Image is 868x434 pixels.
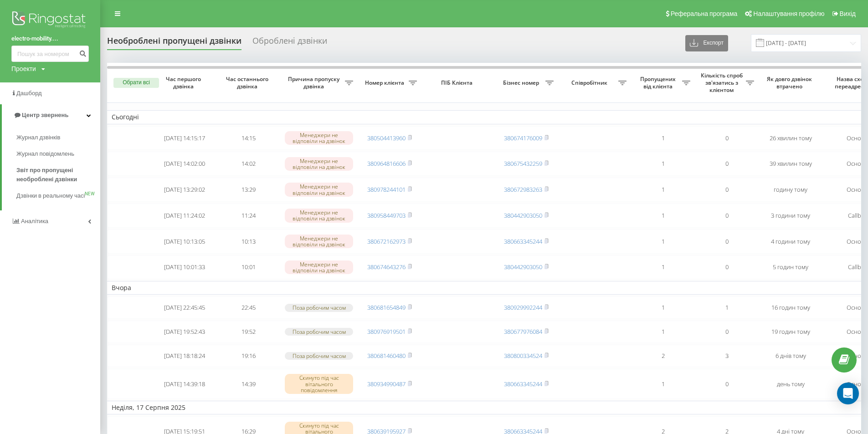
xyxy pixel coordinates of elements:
[153,204,216,228] td: [DATE] 11:24:02
[695,204,759,228] td: 0
[504,185,542,194] a: 380672983263
[367,237,406,245] a: 380672162973
[695,178,759,202] td: 0
[759,204,822,228] td: 3 години тому
[285,183,353,196] div: Менеджери не відповіли на дзвінок
[285,235,353,248] div: Менеджери не відповіли на дзвінок
[759,255,822,280] td: 5 годин тому
[153,152,216,176] td: [DATE] 14:02:00
[153,296,216,319] td: [DATE] 22:45:45
[671,10,738,17] span: Реферальна програма
[216,296,280,319] td: 22:45
[631,230,695,254] td: 1
[2,104,100,126] a: Центр звернень
[499,79,545,87] span: Бізнес номер
[11,34,89,43] a: electro-mobility....
[107,36,241,50] div: Необроблені пропущені дзвінки
[367,185,406,194] a: 380978244101
[504,303,542,311] a: 380929992244
[753,10,824,17] span: Налаштування профілю
[11,64,36,73] div: Проекти
[840,10,856,17] span: Вихід
[367,303,406,311] a: 380681654849
[362,79,409,87] span: Номер клієнта
[16,133,60,142] span: Журнал дзвінків
[16,129,100,146] a: Журнал дзвінків
[759,296,822,319] td: 16 годин тому
[216,321,280,343] td: 19:52
[11,46,89,62] input: Пошук за номером
[216,369,280,399] td: 14:39
[285,352,353,360] div: Поза робочим часом
[631,296,695,319] td: 1
[153,178,216,202] td: [DATE] 13:29:02
[504,237,542,245] a: 380663345244
[285,157,353,171] div: Менеджери не відповіли на дзвінок
[285,328,353,336] div: Поза робочим часом
[216,178,280,202] td: 13:29
[766,76,815,90] span: Як довго дзвінок втрачено
[16,162,100,188] a: Звіт про пропущені необроблені дзвінки
[153,369,216,399] td: [DATE] 14:39:18
[759,178,822,202] td: годину тому
[153,321,216,343] td: [DATE] 19:52:43
[153,126,216,150] td: [DATE] 14:15:17
[759,126,822,150] td: 26 хвилин тому
[367,134,406,142] a: 380504413960
[631,204,695,228] td: 1
[113,78,159,88] button: Обрати всі
[367,352,406,360] a: 380681460480
[367,327,406,336] a: 380976919501
[759,369,822,399] td: день тому
[504,263,542,271] a: 380442903050
[16,188,100,204] a: Дзвінки в реальному часіNEW
[837,383,859,404] div: Open Intercom Messenger
[153,345,216,367] td: [DATE] 18:18:24
[631,152,695,176] td: 1
[367,211,406,220] a: 380958449703
[252,36,327,50] div: Оброблені дзвінки
[685,35,728,51] button: Експорт
[367,263,406,271] a: 380674643276
[695,369,759,399] td: 0
[695,345,759,367] td: 3
[367,380,406,388] a: 380934990487
[695,255,759,280] td: 0
[631,321,695,343] td: 1
[759,152,822,176] td: 39 хвилин тому
[216,126,280,150] td: 14:15
[285,304,353,311] div: Поза робочим часом
[285,76,345,90] span: Причина пропуску дзвінка
[16,149,74,158] span: Журнал повідомлень
[216,345,280,367] td: 19:16
[631,178,695,202] td: 1
[631,255,695,280] td: 1
[16,191,85,200] span: Дзвінки в реальному часі
[695,321,759,343] td: 0
[153,255,216,280] td: [DATE] 10:01:33
[160,76,209,90] span: Час першого дзвінка
[367,159,406,168] a: 380964816606
[631,345,695,367] td: 2
[16,146,100,162] a: Журнал повідомлень
[216,230,280,254] td: 10:13
[636,76,682,90] span: Пропущених від клієнта
[699,72,746,93] span: Кількість спроб зв'язатись з клієнтом
[429,79,487,87] span: ПІБ Клієнта
[504,134,542,142] a: 380674176009
[224,76,273,90] span: Час останнього дзвінка
[759,230,822,254] td: 4 години тому
[504,211,542,220] a: 380442903050
[285,374,353,394] div: Скинуто під час вітального повідомлення
[695,152,759,176] td: 0
[153,230,216,254] td: [DATE] 10:13:05
[504,327,542,336] a: 380677976084
[285,260,353,274] div: Менеджери не відповіли на дзвінок
[563,79,618,87] span: Співробітник
[216,152,280,176] td: 14:02
[285,131,353,145] div: Менеджери не відповіли на дзвінок
[21,218,48,225] span: Аналiтика
[504,380,542,388] a: 380663345244
[504,352,542,360] a: 380800334524
[285,209,353,222] div: Менеджери не відповіли на дзвінок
